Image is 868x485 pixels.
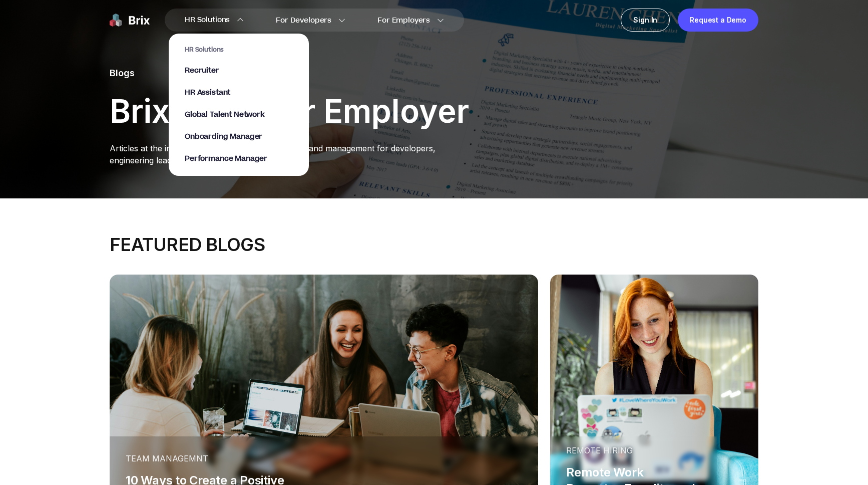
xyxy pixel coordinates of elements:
[185,12,230,28] span: HR Solutions
[110,234,758,255] div: FEATURED BLOGS
[110,142,469,166] p: Articles at the intersection of technology, upskilling, and management for developers, engineerin...
[185,87,230,98] span: HR Assistant
[110,66,469,80] p: Blogs
[110,96,469,126] p: Brix blogs for Employer
[185,153,267,164] span: Performance Manager
[185,66,293,76] a: Recruiter
[185,109,265,120] span: Global Talent Network
[621,9,670,32] a: Sign In
[185,88,293,98] a: HR Assistant
[185,65,219,76] span: Recruiter
[185,46,293,54] span: HR Solutions
[126,452,522,464] div: Team Managemnt
[185,132,293,142] a: Onboarding Manager
[276,15,331,26] span: For Developers
[377,15,430,26] span: For Employers
[185,154,293,164] a: Performance Manager
[185,110,293,120] a: Global Talent Network
[185,131,262,142] span: Onboarding Manager
[678,9,758,32] a: Request a Demo
[566,444,701,456] div: Remote Hiring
